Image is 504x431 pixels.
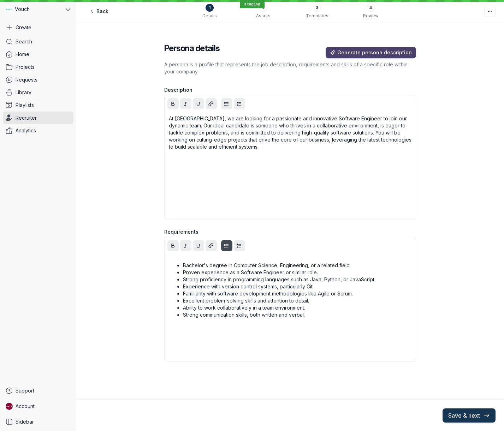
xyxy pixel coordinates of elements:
[3,73,73,86] a: Requests
[3,112,73,124] a: Recruiter
[193,240,204,251] button: Underline
[183,311,412,318] p: Strong communication skills, both written and verbal.
[183,297,412,304] p: Excellent problem-solving skills and attention to detail.
[16,387,34,394] span: Support
[3,86,73,99] a: Library
[16,38,32,45] span: Search
[96,8,108,15] span: Back
[369,4,372,11] div: 4
[3,35,73,48] a: Search
[164,61,416,75] p: A persona is a profile that represents the job description, requirements and skills of a specific...
[187,4,232,19] a: 1Details
[16,127,36,134] span: Analytics
[16,51,29,58] span: Home
[262,4,265,11] div: 2
[306,13,328,19] div: Templates
[348,4,393,19] a: 4Review
[3,48,73,61] a: Home
[167,98,179,109] button: Bold
[16,403,35,410] span: Account
[183,269,412,276] p: Proven experience as a Software Engineer or similar role.
[85,6,113,17] a: Back
[221,98,232,109] button: Bullet list
[206,98,217,109] button: Add hyperlink
[234,240,245,251] button: Ordered list
[295,4,340,19] a: 3Templates
[3,3,64,16] div: Vouch
[209,4,211,11] div: 1
[183,276,412,283] p: Strong proficiency in programming languages such as Java, Python, or JavaScript.
[202,13,217,19] div: Details
[363,13,379,19] div: Review
[180,98,191,109] button: Italic
[16,114,37,121] span: Recruiter
[326,47,416,58] button: Generate persona description
[448,412,490,419] span: Save & next
[16,102,34,109] span: Playlists
[6,403,13,410] img: Stephane avatar
[169,115,412,150] p: At [GEOGRAPHIC_DATA], we are looking for a passionate and innovative Software Engineer to join ou...
[206,240,217,251] button: Add hyperlink
[16,76,37,83] span: Requests
[337,49,412,56] span: Generate persona description
[164,228,198,235] span: Requirements
[3,400,73,413] a: Stephane avatarAccount
[15,6,30,13] span: Vouch
[183,262,412,269] p: Bachelor's degree in Computer Science, Engineering, or a related field.
[183,290,412,297] p: Familiarity with software development methodologies like Agile or Scrum.
[16,89,31,96] span: Library
[3,415,73,428] a: Sidebar
[16,24,31,31] span: Create
[241,4,286,19] a: 2Assets
[164,43,416,54] h2: Persona details
[316,4,318,11] div: 3
[193,98,204,109] button: Underline
[3,21,73,34] button: Create
[3,124,73,137] a: Analytics
[180,240,191,251] button: Italic
[183,304,412,311] p: Ability to work collaboratively in a team environment.
[3,3,73,16] button: Vouch avatarVouch
[164,86,192,94] span: Description
[167,240,179,251] button: Bold
[3,61,73,73] a: Projects
[221,240,232,251] button: Bullet list
[16,418,34,425] span: Sidebar
[16,64,35,71] span: Projects
[443,408,496,423] button: Save & next
[3,384,73,397] a: Support
[256,13,271,19] div: Assets
[234,98,245,109] button: Ordered list
[183,283,412,290] p: Experience with version control systems, particularly Git.
[3,99,73,112] a: Playlists
[6,6,12,12] img: Vouch avatar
